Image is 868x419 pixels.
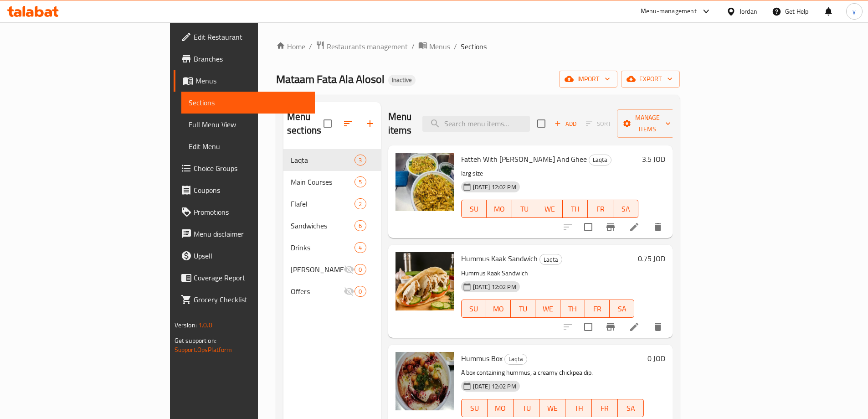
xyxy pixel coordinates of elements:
[174,48,315,70] a: Branches
[624,112,671,135] span: Manage items
[621,71,680,88] button: export
[600,216,621,238] button: Branch-specific-item
[628,73,673,85] span: export
[579,217,598,237] span: Select to update
[283,171,381,193] div: Main Courses5
[354,176,366,187] div: items
[591,202,610,216] span: FR
[563,200,588,218] button: TH
[488,399,514,417] button: MO
[194,294,308,305] span: Grocery Checklist
[740,6,757,16] div: Jordan
[469,283,520,291] span: [DATE] 12:02 PM
[189,119,308,130] span: Full Menu View
[354,220,366,231] div: items
[359,113,381,134] button: Add section
[291,286,344,297] span: Offers
[291,155,354,166] div: Laqta
[181,135,315,157] a: Edit Menu
[610,300,634,318] button: SA
[354,286,366,297] div: items
[411,41,415,52] li: /
[629,222,640,233] a: Edit menu item
[512,200,538,218] button: TU
[283,215,381,237] div: Sandwiches6
[461,300,486,318] button: SU
[559,71,617,88] button: import
[327,41,408,52] span: Restaurants management
[516,202,534,216] span: TU
[316,41,408,52] a: Restaurants management
[465,302,483,316] span: SU
[465,402,484,415] span: SU
[354,264,366,275] div: items
[504,354,527,365] div: Laqta
[344,264,354,275] svg: Inactive section
[283,149,381,171] div: Laqta3
[355,200,365,208] span: 2
[461,367,644,378] p: A box containing hummus, a creamy chickpea dip.
[355,265,365,274] span: 0
[189,97,308,108] span: Sections
[638,252,665,265] h6: 0.75 JOD
[580,117,617,131] span: Select section first
[589,155,611,166] div: Laqta
[354,155,366,166] div: items
[461,399,488,417] button: SU
[194,228,308,239] span: Menu disclaimer
[175,344,232,356] a: Support.OpsPlatform
[579,317,598,336] span: Select to update
[539,399,565,417] button: WE
[422,116,530,132] input: search
[647,316,669,338] button: delete
[617,202,635,216] span: SA
[461,41,487,52] span: Sections
[174,70,315,92] a: Menus
[355,222,365,230] span: 6
[291,176,354,187] span: Main Courses
[454,41,457,52] li: /
[514,399,539,417] button: TU
[540,254,562,265] span: Laqta
[560,300,585,318] button: TH
[539,302,556,316] span: WE
[511,300,535,318] button: TU
[194,53,308,64] span: Branches
[291,264,344,275] span: [PERSON_NAME]
[592,399,618,417] button: FR
[461,268,635,279] p: Hummus Kaak Sandwich
[539,254,562,265] div: Laqta
[283,193,381,215] div: Flafel2
[618,399,644,417] button: SA
[647,216,669,238] button: delete
[174,157,315,179] a: Choice Groups
[318,114,337,133] span: Select all sections
[181,114,315,135] a: Full Menu View
[647,352,665,365] h6: 0 JOD
[617,109,678,138] button: Manage items
[344,286,354,297] svg: Inactive section
[566,73,610,85] span: import
[174,223,315,245] a: Menu disclaimer
[853,6,856,16] span: y
[291,264,344,275] div: Dora kasat
[429,41,450,52] span: Menus
[541,202,559,216] span: WE
[461,352,503,365] span: Hummus Box
[291,242,354,253] div: Drinks
[291,198,354,209] span: Flafel
[517,402,536,415] span: TU
[283,280,381,302] div: Offers0
[283,237,381,259] div: Drinks4
[194,272,308,283] span: Coverage Report
[565,399,591,417] button: TH
[596,402,614,415] span: FR
[613,200,639,218] button: SA
[461,152,587,166] span: Fatteh With [PERSON_NAME] And Ghee
[418,41,450,52] a: Menus
[354,198,366,209] div: items
[551,117,580,131] span: Add item
[469,183,520,191] span: [DATE] 12:02 PM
